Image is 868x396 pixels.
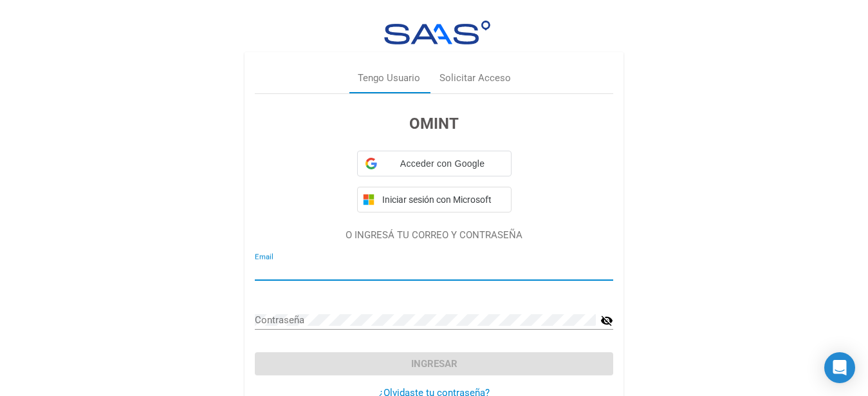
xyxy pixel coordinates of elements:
div: Open Intercom Messenger [824,352,855,383]
span: Ingresar [411,358,457,370]
span: Acceder con Google [382,157,503,171]
h3: OMINT [255,112,613,135]
button: Iniciar sesión con Microsoft [357,187,512,212]
p: O INGRESÁ TU CORREO Y CONTRASEÑA [255,228,613,243]
div: Acceder con Google [357,151,512,176]
mat-icon: visibility_off [600,313,613,328]
div: Tengo Usuario [358,71,420,86]
div: Solicitar Acceso [439,71,511,86]
button: Ingresar [255,352,613,375]
span: Iniciar sesión con Microsoft [380,194,506,205]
